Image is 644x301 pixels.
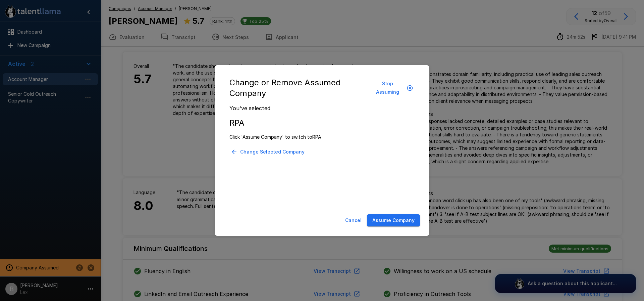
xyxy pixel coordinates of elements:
button: Change Selected Company [229,146,307,158]
button: Stop Assuming [369,78,415,98]
p: Click 'Assume Company' to switch to RPA [229,134,415,140]
p: You've selected [229,104,415,112]
h5: Change or Remove Assumed Company [229,77,369,99]
h5: RPA [229,118,415,128]
button: Assume Company [367,214,420,227]
button: Cancel [342,214,364,227]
